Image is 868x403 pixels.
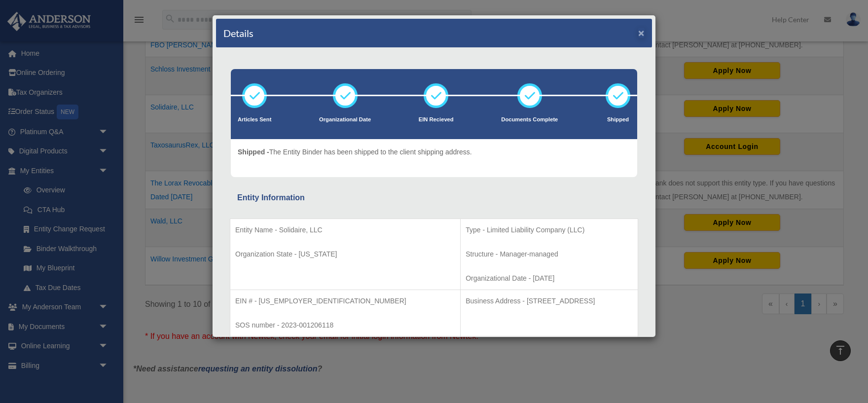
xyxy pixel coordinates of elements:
p: EIN Recieved [419,115,454,125]
p: Organization State - [US_STATE] [235,248,455,260]
p: Type - Limited Liability Company (LLC) [466,224,633,236]
p: The Entity Binder has been shipped to the client shipping address. [238,146,472,158]
p: Shipped [606,115,630,125]
button: × [638,28,645,38]
p: Entity Name - Solidaire, LLC [235,224,455,236]
p: Organizational Date - [DATE] [466,272,633,285]
p: Structure - Manager-managed [466,248,633,260]
h4: Details [223,26,253,40]
p: Documents Complete [501,115,558,125]
p: Articles Sent [238,115,271,125]
div: Entity Information [237,191,631,205]
p: Organizational Date [319,115,371,125]
p: SOS number - 2023-001206118 [235,319,455,331]
p: EIN # - [US_EMPLOYER_IDENTIFICATION_NUMBER] [235,295,455,307]
span: Shipped - [238,148,269,156]
p: Business Address - [STREET_ADDRESS] [466,295,633,307]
